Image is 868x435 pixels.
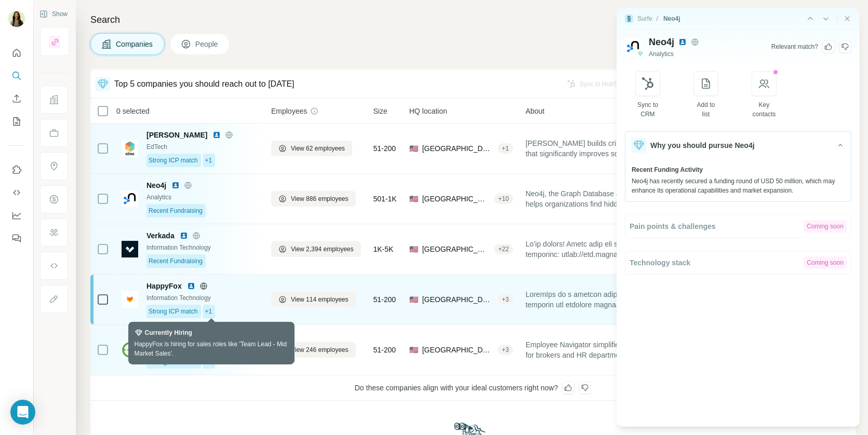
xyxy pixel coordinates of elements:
div: Top 5 companies you should reach out to [DATE] [114,78,295,90]
span: Strong ICP match [149,357,198,366]
img: Logo of HappyFox [122,291,138,308]
div: Coming soon [804,256,847,269]
button: Why you should pursue Neo4j [625,132,851,159]
span: 🇺🇸 [409,143,418,154]
span: Analytics [649,49,753,59]
img: LinkedIn logo [171,181,180,189]
div: Analytics [146,193,259,202]
span: People [195,39,219,49]
span: [GEOGRAPHIC_DATA], [US_STATE] [422,345,493,355]
span: Size [373,106,388,116]
button: View 114 employees [271,292,356,307]
button: Search [8,66,25,85]
img: LinkedIn logo [212,131,221,139]
img: LinkedIn avatar [678,38,687,46]
span: Recent Funding Activity [632,165,703,174]
button: Dashboard [8,206,25,225]
span: View 886 employees [291,194,349,203]
button: Technology stackComing soon [625,251,851,274]
span: 🇺🇸 [409,345,418,355]
h4: Search [90,12,856,27]
span: 🇺🇸 [409,244,418,254]
span: HQ location [409,106,447,116]
span: View 114 employees [291,295,349,304]
button: View 246 employees [271,342,356,358]
button: Next [805,13,816,24]
span: [GEOGRAPHIC_DATA], [US_STATE] [422,294,493,305]
div: + 3 [498,295,513,304]
span: Recent Fundraising [149,256,203,266]
span: 🇺🇸 [409,194,418,204]
button: Use Surfe API [8,183,25,202]
div: Surfe [637,14,652,23]
div: Coming soon [804,220,847,233]
span: Technology stack [630,257,690,268]
span: +1 [205,357,212,366]
div: Sync to CRM [636,100,660,119]
span: [GEOGRAPHIC_DATA], [US_STATE] [422,143,493,154]
span: 501-1K [373,194,397,204]
span: About [526,106,545,116]
span: Verkada [146,230,175,241]
span: LoremIps do s ametcon adipisci el SE-doeius temporin utl etdolore magnaal enimadmin, veniamqui no... [526,289,679,310]
span: [GEOGRAPHIC_DATA], [US_STATE] [422,194,490,204]
button: View 886 employees [271,191,356,207]
span: 51-200 [373,345,396,355]
span: 0 selected [116,106,150,116]
button: Pain points & challengesComing soon [625,215,851,238]
button: View 2,394 employees [271,241,361,257]
button: Enrich CSV [8,89,25,108]
img: Avatar [8,10,25,27]
span: Lo’ip dolors! Ametc adip eli sedd eius temporinc: utlab://etd.magnaal.eni/adminim/ Veniamqu nost ... [526,239,679,260]
button: Feedback [8,229,25,248]
button: Close side panel [843,15,851,23]
div: Neo4j [663,14,680,23]
img: Logo of Alma [122,140,138,157]
div: Open Intercom Messenger [10,400,35,425]
div: | [836,14,838,23]
span: [GEOGRAPHIC_DATA], [US_STATE] [422,244,490,254]
span: Employee Navigator simplifies benefits & HR for brokers and HR departments around the country. We... [526,339,679,360]
img: LinkedIn logo [187,282,195,290]
div: Risk Management [146,344,259,353]
span: View 2,394 employees [291,244,354,254]
span: HappyFox [146,281,182,291]
button: Quick start [8,44,25,62]
span: Neo4j [146,180,166,191]
div: + 3 [498,345,513,355]
span: [PERSON_NAME] [146,130,207,140]
span: Employees [271,106,307,116]
div: Add to list [694,100,718,119]
img: Logo of Employee Navigator [122,342,138,358]
button: Use Surfe on LinkedIn [8,160,25,179]
span: Employee Navigator [146,331,217,342]
span: Neo4j, the Graph Database & Analytics leader, helps organizations find hidden patterns and relati... [526,188,679,209]
div: Key contacts [752,100,777,119]
span: 🇺🇸 [409,294,418,305]
div: + 1 [498,144,513,153]
span: [PERSON_NAME] builds critical SIS tooling that significantly improves school operations and empow... [526,138,679,159]
div: EdTech [146,142,259,152]
div: + 22 [494,244,513,254]
div: Do these companies align with your ideal customers right now? [90,375,856,401]
div: Relevant match ? [771,42,818,51]
span: Pain points & challenges [630,221,716,232]
img: Logo of Neo4j [625,38,642,55]
button: Show [32,6,75,22]
li: / [657,14,658,23]
span: Companies [116,39,154,49]
span: +1 [205,307,212,316]
span: Why you should pursue Neo4j [650,140,755,151]
span: Strong ICP match [149,156,198,165]
span: View 62 employees [291,144,345,153]
button: My lists [8,112,25,131]
div: Information Technology [146,293,259,303]
span: 51-200 [373,294,396,305]
span: 51-200 [373,143,396,154]
img: Surfe Logo [625,15,633,23]
span: +1 [205,156,212,165]
div: Neo4j has recently secured a funding round of USD 50 million, which may enhance its operational c... [632,176,845,195]
button: View 62 employees [271,141,352,156]
img: Logo of Verkada [122,241,138,257]
span: Strong ICP match [149,307,198,316]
